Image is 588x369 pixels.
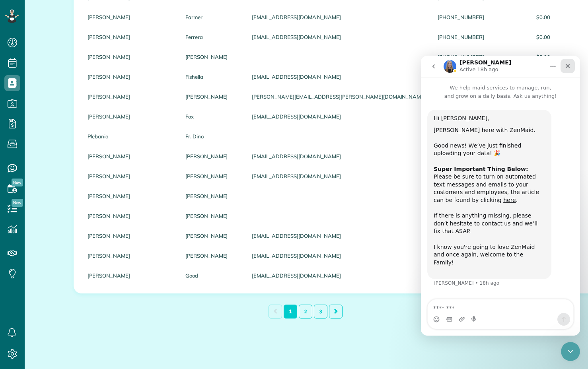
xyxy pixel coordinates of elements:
[88,153,173,159] a: [PERSON_NAME]
[246,107,432,126] div: [EMAIL_ADDRESS][DOMAIN_NAME]
[432,47,490,67] div: [PHONE_NUMBER]
[88,193,173,199] a: [PERSON_NAME]
[561,342,580,361] iframe: Intercom live chat
[496,14,550,20] span: $0.00
[314,305,327,319] a: 3
[88,134,173,139] a: Plebania
[246,146,432,166] div: [EMAIL_ADDRESS][DOMAIN_NAME]
[88,114,173,119] a: [PERSON_NAME]
[88,273,173,278] a: [PERSON_NAME]
[432,7,490,27] div: [PHONE_NUMBER]
[185,213,240,219] a: [PERSON_NAME]
[299,305,312,319] a: 2
[496,34,550,40] span: $0.00
[185,153,240,159] a: [PERSON_NAME]
[246,246,432,266] div: [EMAIL_ADDRESS][DOMAIN_NAME]
[185,273,240,278] a: Good
[88,94,173,99] a: [PERSON_NAME]
[88,233,173,239] a: [PERSON_NAME]
[246,166,432,186] div: [EMAIL_ADDRESS][DOMAIN_NAME]
[185,134,240,139] a: Fr. Dino
[88,74,173,80] a: [PERSON_NAME]
[88,14,173,20] a: [PERSON_NAME]
[88,173,173,179] a: [PERSON_NAME]
[185,253,240,258] a: [PERSON_NAME]
[185,114,240,119] a: Fox
[88,34,173,40] a: [PERSON_NAME]
[12,179,23,186] span: New
[88,54,173,60] a: [PERSON_NAME]
[421,56,580,336] iframe: Intercom live chat
[496,54,550,60] span: $0.00
[185,54,240,60] a: [PERSON_NAME]
[284,305,297,319] a: 1
[432,27,490,47] div: [PHONE_NUMBER]
[185,94,240,99] a: [PERSON_NAME]
[88,253,173,258] a: [PERSON_NAME]
[246,87,432,107] div: [PERSON_NAME][EMAIL_ADDRESS][PERSON_NAME][DOMAIN_NAME]
[246,67,432,87] div: [EMAIL_ADDRESS][DOMAIN_NAME]
[246,27,432,47] div: [EMAIL_ADDRESS][DOMAIN_NAME]
[12,199,23,207] span: New
[185,173,240,179] a: [PERSON_NAME]
[246,266,432,285] div: [EMAIL_ADDRESS][DOMAIN_NAME]
[88,213,173,219] a: [PERSON_NAME]
[185,193,240,199] a: [PERSON_NAME]
[185,34,240,40] a: Ferrera
[246,226,432,246] div: [EMAIL_ADDRESS][DOMAIN_NAME]
[185,233,240,239] a: [PERSON_NAME]
[185,14,240,20] a: Farmer
[246,7,432,27] div: [EMAIL_ADDRESS][DOMAIN_NAME]
[185,74,240,80] a: Fishella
